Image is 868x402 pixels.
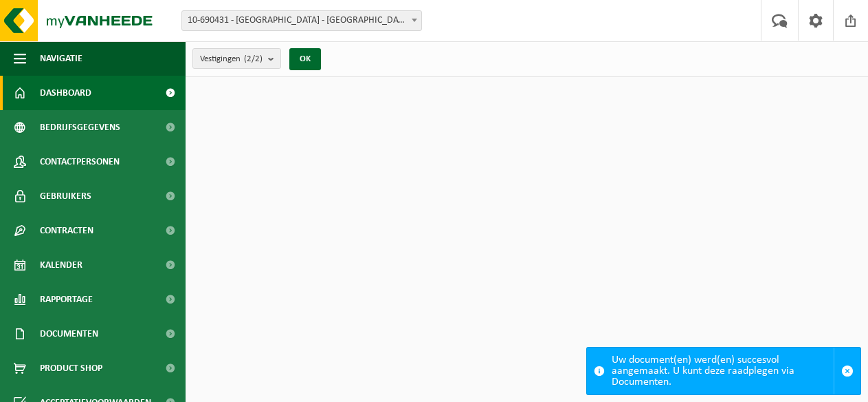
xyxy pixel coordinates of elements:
[40,145,120,179] span: Contactpersonen
[40,110,120,145] span: Bedrijfsgegevens
[40,317,98,351] span: Documenten
[40,248,82,282] span: Kalender
[289,48,321,70] button: OK
[40,76,91,110] span: Dashboard
[244,54,263,63] count: (2/2)
[182,11,421,30] span: 10-690431 - SINT-AMANDSBASISSCHOOL NOORD - KORTRIJK
[612,348,834,394] div: Uw document(en) werd(en) succesvol aangemaakt. U kunt deze raadplegen via Documenten.
[181,10,422,31] span: 10-690431 - SINT-AMANDSBASISSCHOOL NOORD - KORTRIJK
[40,282,93,317] span: Rapportage
[40,179,91,213] span: Gebruikers
[40,351,102,385] span: Product Shop
[40,41,82,76] span: Navigatie
[40,213,93,248] span: Contracten
[192,48,281,69] button: Vestigingen(2/2)
[200,49,263,70] span: Vestigingen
